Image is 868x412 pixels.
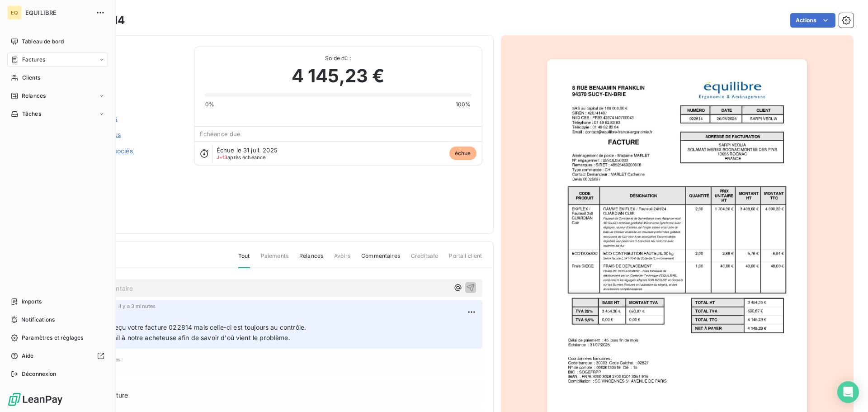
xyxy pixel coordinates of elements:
span: 100% [456,100,471,109]
a: Imports [7,294,108,309]
span: Nous avons bien reçu votre facture 022814 mais celle-ci est toujours au contrôle. [60,323,306,331]
span: Notifications [21,316,55,324]
span: Avoirs [334,252,350,267]
span: Imports [22,298,42,306]
a: Aide [7,349,108,363]
div: EQ [7,5,22,20]
a: Tableau de bord [7,34,108,49]
span: après échéance [217,155,266,160]
span: Tableau de bord [22,38,64,46]
span: Factures [22,56,45,64]
span: Portail client [449,252,482,267]
span: Échéance due [200,130,241,137]
span: Tâches [22,110,41,118]
div: Open Intercom Messenger [837,381,859,403]
span: Relances [299,252,323,267]
span: EQUILIBRE [25,9,90,16]
a: Relances [7,89,108,103]
span: 0% [205,100,214,109]
span: J+13 [217,154,228,161]
span: Solde dû : [205,54,471,62]
a: Tâches [7,107,108,121]
span: Paramètres et réglages [22,334,83,342]
span: Tout [238,252,250,268]
span: Paiements [261,252,288,267]
span: il y a 3 minutes [118,303,156,309]
span: Relances [22,92,46,100]
span: Échue le 31 juil. 2025 [217,147,278,154]
span: échue [449,147,476,160]
span: 4 145,23 € [292,62,385,90]
span: Je vais faire un mail à notre acheteuse afin de savoir d'où vient le problème. [60,334,290,341]
span: Aide [22,352,34,360]
a: Factures [7,52,108,67]
a: Paramètres et réglages [7,331,108,345]
span: Clients [22,74,40,82]
span: Déconnexion [22,370,57,378]
span: Commentaires [361,252,400,267]
a: Clients [7,71,108,85]
span: Creditsafe [411,252,439,267]
img: Logo LeanPay [7,392,63,407]
button: Actions [790,13,835,28]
